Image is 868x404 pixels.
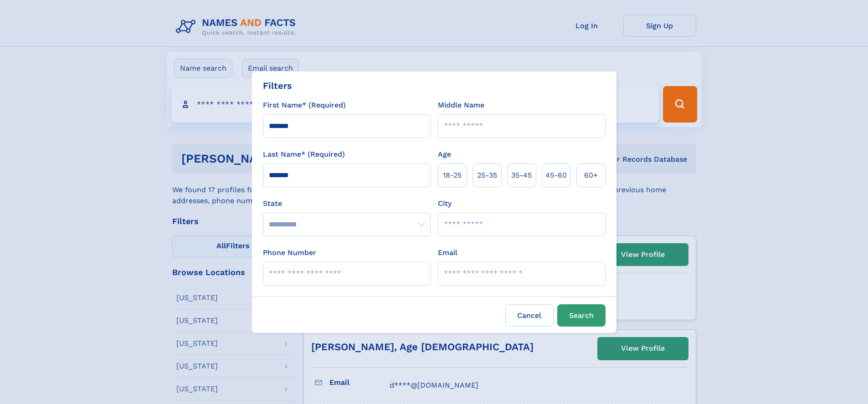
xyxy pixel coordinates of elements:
label: Phone Number [263,247,316,258]
label: Middle Name [438,100,484,111]
span: 60+ [584,170,598,181]
span: 45‑60 [545,170,567,181]
span: 25‑35 [477,170,497,181]
label: Email [438,247,457,258]
span: 35‑45 [511,170,532,181]
span: 18‑25 [443,170,462,181]
div: Filters [263,79,292,92]
label: First Name* (Required) [263,100,346,111]
label: Cancel [505,304,554,327]
label: Last Name* (Required) [263,149,345,160]
label: City [438,198,452,209]
label: State [263,198,431,209]
button: Search [557,304,606,327]
label: Age [438,149,451,160]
